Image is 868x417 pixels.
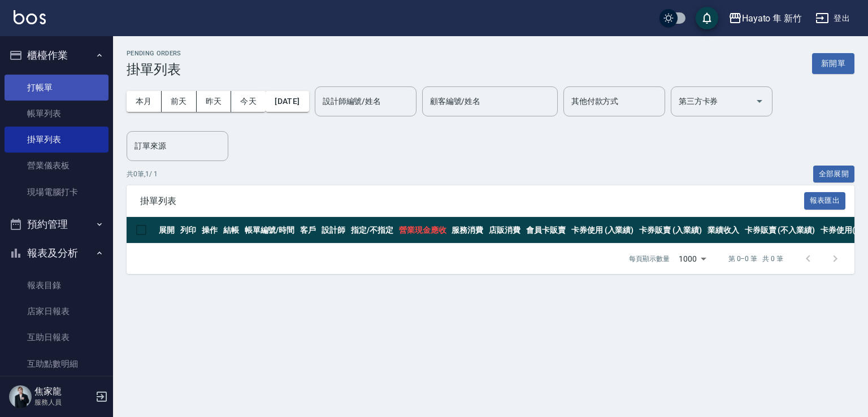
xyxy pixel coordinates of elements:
h3: 掛單列表 [127,62,181,77]
button: 本月 [127,91,162,112]
th: 帳單編號/時間 [242,217,298,244]
p: 共 0 筆, 1 / 1 [127,169,158,179]
button: Open [750,92,769,110]
th: 列印 [177,217,199,244]
a: 報表目錄 [5,272,108,298]
a: 帳單列表 [5,101,108,127]
button: 櫃檯作業 [5,41,108,70]
a: 營業儀表板 [5,153,108,179]
th: 卡券使用 (入業績) [568,217,637,244]
a: 報表匯出 [804,195,846,206]
a: 現場電腦打卡 [5,179,108,205]
h5: 焦家龍 [34,386,92,397]
th: 設計師 [319,217,348,244]
th: 業績收入 [705,217,742,244]
img: Person [9,385,32,408]
img: Logo [14,10,46,24]
p: 服務人員 [34,397,92,407]
button: 前天 [162,91,197,112]
th: 服務消費 [449,217,486,244]
th: 指定/不指定 [348,217,396,244]
button: 全部展開 [813,166,855,183]
th: 會員卡販賣 [523,217,568,244]
th: 卡券販賣 (入業績) [636,217,705,244]
a: 打帳單 [5,75,108,101]
th: 營業現金應收 [396,217,449,244]
h2: Pending Orders [127,50,181,57]
button: [DATE] [266,91,309,112]
p: 第 0–0 筆 共 0 筆 [728,254,783,264]
th: 結帳 [220,217,242,244]
button: 報表匯出 [804,192,846,210]
a: 新開單 [812,58,854,68]
a: 掛單列表 [5,127,108,153]
button: 昨天 [197,91,232,112]
span: 掛單列表 [140,196,804,207]
button: 報表及分析 [5,238,108,268]
th: 卡券販賣 (不入業績) [742,217,818,244]
a: 互助日報表 [5,324,108,350]
th: 店販消費 [486,217,523,244]
p: 每頁顯示數量 [629,254,670,264]
th: 客戶 [297,217,319,244]
div: 1000 [674,244,710,274]
th: 展開 [156,217,177,244]
th: 操作 [199,217,220,244]
button: 今天 [231,91,266,112]
button: 新開單 [812,53,854,74]
button: 登出 [811,8,854,29]
button: save [696,7,718,29]
button: 預約管理 [5,210,108,239]
a: 互助點數明細 [5,351,108,377]
button: Hayato 隼 新竹 [724,7,806,30]
th: 卡券使用(-) [818,217,864,244]
div: Hayato 隼 新竹 [742,11,802,25]
a: 店家日報表 [5,298,108,324]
